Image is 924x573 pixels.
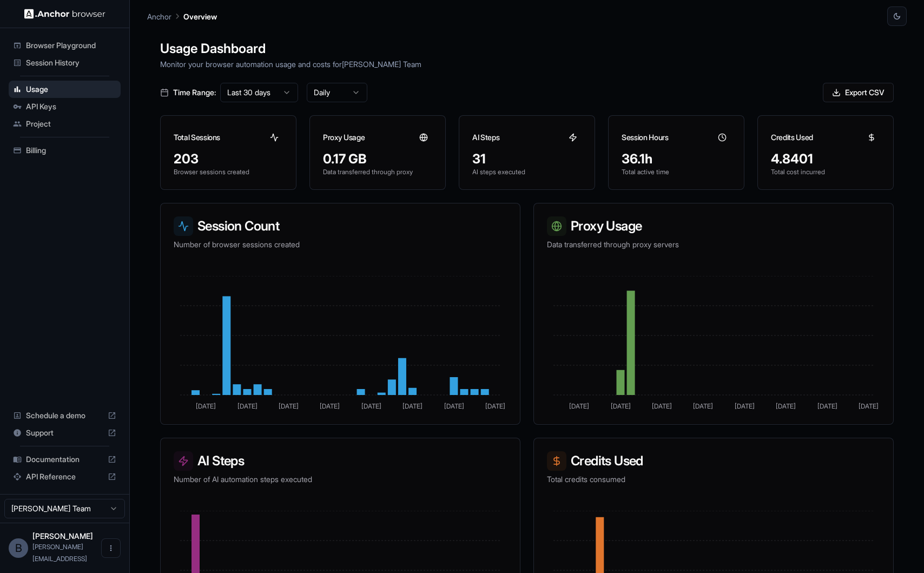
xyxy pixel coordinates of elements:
button: Export CSV [823,83,894,102]
div: Billing [9,142,121,159]
div: Schedule a demo [9,407,121,424]
p: Total active time [622,168,731,176]
tspan: [DATE] [817,402,837,410]
tspan: [DATE] [444,402,464,410]
tspan: [DATE] [611,402,631,410]
p: AI steps executed [472,168,582,176]
h1: Usage Dashboard [160,39,894,58]
span: Time Range: [173,87,216,98]
span: Documentation [26,454,103,465]
div: Usage [9,81,121,98]
h3: Total Sessions [174,132,220,143]
img: Anchor Logo [24,9,105,19]
div: 36.1h [622,150,731,168]
p: Anchor [147,11,171,22]
h3: AI Steps [472,132,499,143]
tspan: [DATE] [735,402,755,410]
tspan: [DATE] [320,402,340,410]
tspan: [DATE] [402,402,423,410]
div: Project [9,115,121,133]
span: Session History [26,57,116,68]
span: Billing [26,145,116,156]
h3: Proxy Usage [547,216,880,236]
nav: breadcrumb [147,10,217,22]
button: Open menu [101,538,121,558]
h3: Credits Used [547,451,880,471]
p: Data transferred through proxy [323,168,432,176]
div: API Reference [9,468,121,485]
span: Project [26,118,116,129]
span: Usage [26,84,116,95]
p: Total cost incurred [771,168,880,176]
h3: Credits Used [771,132,813,143]
span: Schedule a demo [26,410,103,421]
span: Support [26,427,103,438]
h3: Session Hours [622,132,668,143]
div: Browser Playground [9,37,121,54]
p: Monitor your browser automation usage and costs for [PERSON_NAME] Team [160,58,894,70]
tspan: [DATE] [361,402,381,410]
tspan: [DATE] [859,402,879,410]
span: API Reference [26,471,103,482]
span: API Keys [26,101,116,112]
tspan: [DATE] [196,402,216,410]
div: 4.8401 [771,150,880,168]
span: brian@trypond.ai [32,543,87,563]
tspan: [DATE] [569,402,589,410]
p: Total credits consumed [547,474,880,485]
tspan: [DATE] [485,402,505,410]
h3: Proxy Usage [323,132,365,143]
span: Brian Williams [32,531,93,541]
tspan: [DATE] [693,402,713,410]
p: Number of AI automation steps executed [174,474,507,485]
tspan: [DATE] [237,402,258,410]
tspan: [DATE] [279,402,299,410]
p: Browser sessions created [174,168,283,176]
p: Data transferred through proxy servers [547,239,880,250]
h3: AI Steps [174,451,507,471]
div: 0.17 GB [323,150,432,168]
div: API Keys [9,98,121,115]
div: B [9,538,28,558]
div: Documentation [9,451,121,468]
div: 31 [472,150,582,168]
span: Browser Playground [26,40,116,51]
tspan: [DATE] [652,402,672,410]
p: Number of browser sessions created [174,239,507,250]
tspan: [DATE] [776,402,796,410]
h3: Session Count [174,216,507,236]
div: Session History [9,54,121,71]
div: Support [9,424,121,442]
div: 203 [174,150,283,168]
p: Overview [183,11,217,22]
